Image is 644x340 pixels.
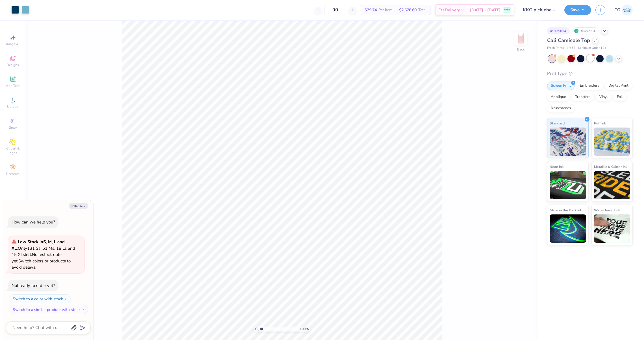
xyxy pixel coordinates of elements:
[594,164,627,170] span: Metallic & Glitter Ink
[571,93,594,101] div: Transfers
[519,4,560,16] input: Untitled Design
[550,207,582,213] span: Glow in the Dark Ink
[12,252,62,264] span: No restock date yet.
[547,46,564,51] span: Fresh Prints
[418,7,427,13] span: Total
[578,46,606,51] span: Minimum Order: 12 +
[622,5,633,16] img: Charley Goldstein
[10,294,71,303] button: Switch to a color with stock
[547,93,570,101] div: Applique
[6,172,19,176] span: Decorate
[12,219,55,225] div: How can we help you?
[576,82,603,90] div: Embroidery
[594,128,630,156] img: Puff Ink
[517,47,525,52] div: Back
[547,104,575,113] div: Rhinestones
[3,146,23,155] span: Clipart & logos
[550,171,586,199] img: Neon Ink
[82,308,85,311] img: Switch to a similar product with stock
[613,93,626,101] div: Foil
[550,214,586,243] img: Glow in the Dark Ink
[12,239,75,270] span: Only 131 Ss, 61 Ms, 18 Ls and 15 XLs left. Switch colors or products to avoid delays.
[547,27,570,34] div: # 513501A
[438,7,460,13] span: Est. Delivery
[7,104,18,109] span: Upload
[378,7,392,13] span: Per Item
[550,164,563,170] span: Neon Ink
[6,84,19,88] span: Add Text
[594,214,630,243] img: Water based Ink
[300,326,309,332] span: 100 %
[567,46,575,51] span: # fp52
[547,37,590,44] span: Cali Camisole Top
[69,203,88,209] button: Collapse
[550,128,586,156] img: Standard
[12,239,65,251] strong: Low Stock in S, M, L and XL :
[64,297,68,300] img: Switch to a color with stock
[550,120,565,126] span: Standard
[596,93,612,101] div: Vinyl
[6,63,19,67] span: Designs
[614,7,620,13] span: CG
[470,7,501,13] span: [DATE] - [DATE]
[594,120,606,126] span: Puff Ink
[564,5,591,15] button: Save
[12,283,55,288] div: Not ready to order yet?
[547,82,575,90] div: Screen Print
[365,7,377,13] span: $29.74
[605,82,632,90] div: Digital Print
[10,305,88,314] button: Switch to a similar product with stock
[594,207,620,213] span: Water based Ink
[547,70,633,77] div: Print Type
[6,42,19,46] span: Image AI
[399,7,417,13] span: $2,676.60
[515,33,526,44] img: Back
[594,171,630,199] img: Metallic & Glitter Ink
[8,125,17,130] span: Greek
[324,5,346,15] input: – –
[614,5,633,16] a: CG
[573,27,599,34] div: Revision 4
[504,8,510,12] span: FREE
